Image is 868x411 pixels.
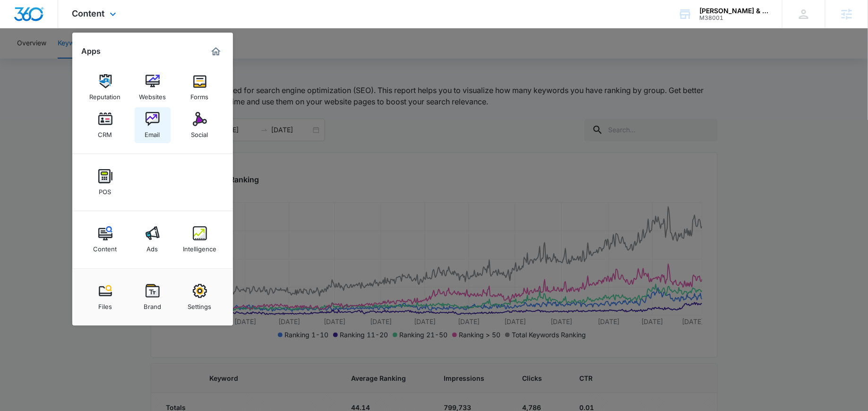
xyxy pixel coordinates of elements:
div: account name [699,7,768,15]
div: Forms [191,88,209,101]
a: Ads [135,222,171,257]
a: Email [135,107,171,143]
div: Settings [188,298,212,310]
div: Intelligence [183,240,216,253]
div: Email [145,126,160,138]
div: CRM [98,126,112,138]
a: Social [182,107,218,143]
div: Brand [144,298,161,310]
a: Forms [182,69,218,105]
div: Files [98,298,112,310]
a: Files [87,279,123,315]
div: Ads [147,240,158,253]
a: Intelligence [182,222,218,257]
div: Social [191,126,208,138]
a: Settings [182,279,218,315]
a: Marketing 360® Dashboard [208,44,223,59]
div: Content [94,240,117,253]
div: Reputation [90,88,121,101]
span: Content [72,9,105,18]
a: CRM [87,107,123,143]
div: POS [99,183,112,196]
div: account id [699,15,768,21]
a: Brand [135,279,171,315]
a: Content [87,222,123,257]
a: POS [87,164,123,200]
h2: Apps [82,47,101,56]
a: Reputation [87,69,123,105]
div: Websites [139,88,166,101]
a: Websites [135,69,171,105]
